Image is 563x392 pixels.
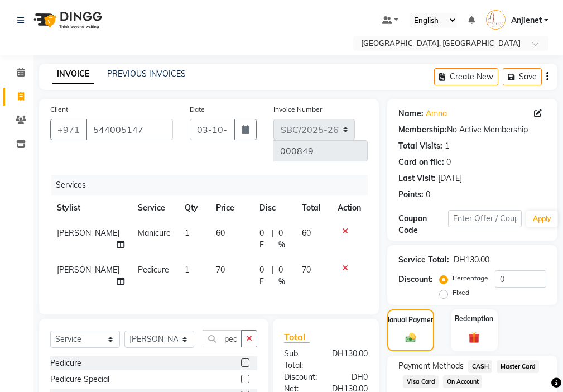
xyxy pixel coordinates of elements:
button: Create New [434,68,498,85]
a: INVOICE [52,64,94,84]
span: 1 [185,228,189,238]
button: +971 [50,119,87,140]
th: Price [209,195,253,221]
span: | [272,264,274,288]
div: No Active Membership [398,124,546,136]
div: Services [51,175,376,195]
img: logo [28,4,105,36]
th: Total [295,195,331,221]
div: DH130.00 [324,348,376,371]
div: 1 [445,140,449,152]
label: Date [190,104,205,114]
div: Membership: [398,124,447,136]
div: Coupon Code [398,213,447,236]
label: Fixed [453,288,469,298]
div: 0 [426,189,430,200]
div: Card on file: [398,156,444,168]
span: 0 % [278,264,288,288]
div: Total Visits: [398,140,442,152]
div: DH0 [326,371,376,383]
div: DH130.00 [454,254,489,266]
th: Action [331,195,368,221]
div: [DATE] [438,173,462,184]
span: On Account [443,375,482,388]
label: Invoice Number [273,104,322,114]
span: [PERSON_NAME] [57,228,119,238]
span: 0 F [259,227,268,251]
th: Disc [253,195,295,221]
a: Amna [426,108,447,119]
a: PREVIOUS INVOICES [107,69,186,79]
span: Payment Methods [398,360,464,372]
label: Percentage [453,273,488,283]
div: 0 [446,156,451,168]
label: Manual Payment [384,315,437,325]
div: Points: [398,189,424,200]
span: 70 [302,265,311,275]
span: CASH [468,360,492,373]
img: Anjienet [486,10,506,30]
button: Apply [526,211,558,227]
input: Enter Offer / Coupon Code [448,210,522,227]
label: Client [50,104,68,114]
div: Discount: [276,371,326,383]
th: Qty [178,195,209,221]
span: 0 % [278,227,288,251]
img: _cash.svg [402,332,419,343]
span: Manicure [138,228,171,238]
th: Service [131,195,178,221]
span: 60 [216,228,225,238]
div: Sub Total: [276,348,324,371]
span: Visa Card [403,375,439,388]
div: Name: [398,108,424,119]
div: Discount: [398,274,433,285]
span: 1 [185,265,189,275]
label: Redemption [455,314,493,324]
span: | [272,227,274,251]
span: Anjienet [511,15,542,26]
span: Master Card [497,360,539,373]
span: 0 F [259,264,268,288]
span: 60 [302,228,311,238]
div: Last Visit: [398,173,436,184]
button: Save [503,68,542,85]
span: 70 [216,265,225,275]
span: [PERSON_NAME] [57,265,119,275]
div: Pedicure [50,357,81,369]
div: Service Total: [398,254,449,266]
input: Search by Name/Mobile/Email/Code [86,119,173,140]
span: Pedicure [138,265,169,275]
span: Total [284,331,310,343]
input: Search or Scan [203,330,242,347]
img: _gift.svg [465,331,483,345]
div: Pedicure Special [50,374,109,385]
th: Stylist [50,195,131,221]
